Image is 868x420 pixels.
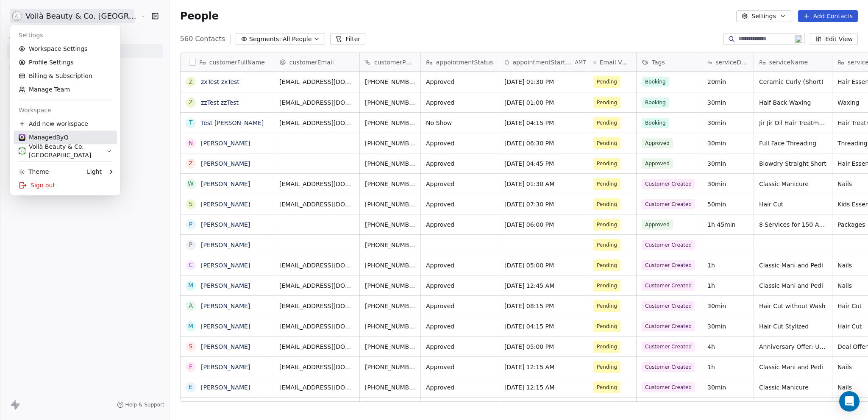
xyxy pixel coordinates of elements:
[19,134,25,141] img: Stripe.png
[14,56,117,69] a: Profile Settings
[14,103,117,117] div: Workspace
[87,167,102,176] div: Light
[19,133,68,142] div: ManagedByQ
[14,178,117,192] div: Sign out
[795,35,802,43] img: 19.png
[14,117,117,131] div: Add new workspace
[19,167,49,176] div: Theme
[14,28,117,42] div: Settings
[19,147,25,154] img: Voila_Beauty_And_Co_Logo.png
[14,83,117,96] a: Manage Team
[14,42,117,56] a: Workspace Settings
[19,142,107,159] div: Voilà Beauty & Co. [GEOGRAPHIC_DATA]
[14,69,117,83] a: Billing & Subscription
